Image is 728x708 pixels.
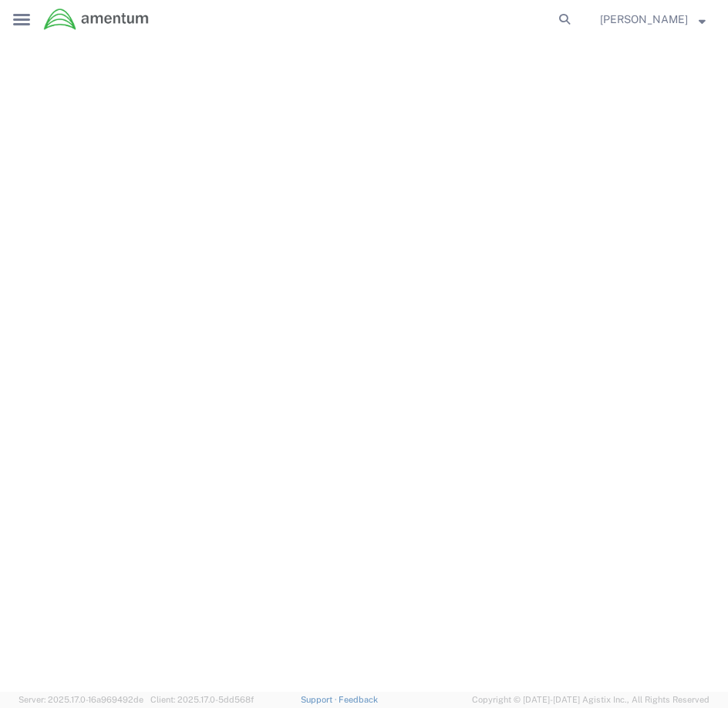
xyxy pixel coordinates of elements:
img: logo [43,8,150,31]
span: ALISON GODOY [600,11,688,28]
button: [PERSON_NAME] [599,10,706,29]
span: Client: 2025.17.0-5dd568f [150,695,254,704]
a: Feedback [339,695,378,704]
a: Support [301,695,339,704]
span: Server: 2025.17.0-16a969492de [19,695,143,704]
span: Copyright © [DATE]-[DATE] Agistix Inc., All Rights Reserved [472,693,709,706]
